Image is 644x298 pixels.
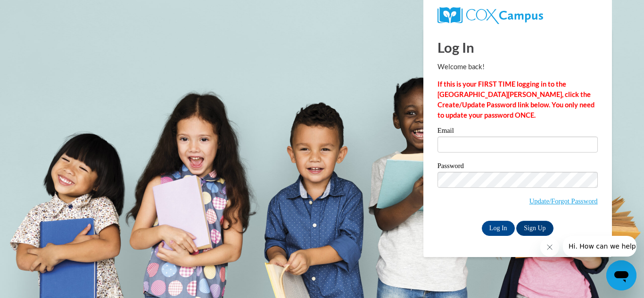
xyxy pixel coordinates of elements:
iframe: Message from company [563,236,636,257]
h1: Log In [438,38,598,57]
a: Update/Forgot Password [529,197,598,205]
strong: If this is your FIRST TIME logging in to the [GEOGRAPHIC_DATA][PERSON_NAME], click the Create/Upd... [438,80,594,119]
p: Welcome back! [438,62,598,72]
input: Log In [482,221,515,236]
label: Password [438,162,598,172]
a: Sign Up [516,221,553,236]
img: COX Campus [438,7,543,24]
a: COX Campus [438,7,598,24]
label: Email [438,127,598,137]
iframe: Button to launch messaging window [606,260,636,290]
iframe: Close message [540,238,559,257]
span: Hi. How can we help? [6,7,76,14]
